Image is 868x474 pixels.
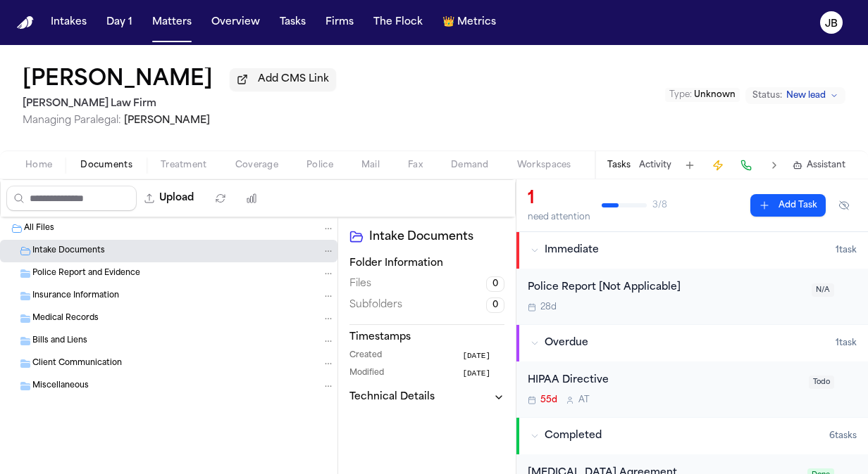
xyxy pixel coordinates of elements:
button: Change status from New lead [745,87,845,104]
span: Type : [669,91,692,99]
button: Upload [137,186,202,211]
button: Make a Call [736,155,756,175]
span: Created [349,350,382,362]
button: Add CMS Link [230,68,336,91]
span: Managing Paralegal: [23,115,121,126]
span: Todo [809,376,834,389]
span: [PERSON_NAME] [124,115,210,126]
span: Completed [545,429,602,443]
button: Hide completed tasks (⌘⇧H) [831,194,857,217]
span: Demand [451,160,489,171]
span: [DATE] [462,350,490,362]
button: Create Immediate Task [708,155,728,175]
button: The Flock [368,10,428,35]
span: Files [349,277,371,291]
h2: Intake Documents [369,229,504,245]
button: Add Task [750,194,826,217]
button: Tasks [274,10,311,35]
span: Medical Records [32,313,99,325]
button: Activity [639,160,671,171]
a: Home [17,16,34,30]
div: Open task: HIPAA Directive [516,361,868,417]
span: Add CMS Link [258,72,329,87]
button: Day 1 [101,10,138,35]
span: Client Communication [32,358,122,370]
h3: Timestamps [349,331,504,345]
span: 0 [486,297,504,313]
span: New lead [786,90,826,101]
span: Bills and Liens [32,335,87,347]
button: Add Task [680,155,700,175]
button: Technical Details [349,390,504,404]
span: 0 [486,276,504,292]
button: Completed6tasks [516,418,868,454]
span: 55d [540,395,557,406]
span: Coverage [235,160,278,171]
span: Fax [408,160,423,171]
span: 28d [540,302,557,313]
span: [DATE] [462,368,490,380]
button: Assistant [793,160,845,171]
h1: [PERSON_NAME] [23,68,213,93]
span: Unknown [694,91,736,99]
input: Search files [6,186,137,211]
span: Documents [80,160,132,171]
span: Miscellaneous [32,380,89,392]
button: [DATE] [462,350,504,362]
button: Tasks [607,160,631,171]
div: HIPAA Directive [528,373,800,389]
button: Firms [320,10,359,35]
button: Intakes [45,10,92,35]
span: Assistant [807,160,845,171]
button: Matters [147,10,197,35]
span: Mail [361,160,380,171]
button: Overview [206,10,266,35]
span: Insurance Information [32,290,119,302]
span: Workspaces [517,160,571,171]
h2: [PERSON_NAME] Law Firm [23,96,336,113]
h3: Technical Details [349,390,435,404]
span: 6 task s [829,430,857,442]
button: [DATE] [462,368,504,380]
span: Treatment [161,160,207,171]
span: Police [306,160,333,171]
span: 1 task [836,338,857,349]
button: Edit Type: Unknown [665,88,740,102]
span: 3 / 8 [652,200,667,211]
span: Immediate [545,243,599,257]
div: 1 [528,188,590,210]
span: A T [578,395,590,406]
h3: Folder Information [349,257,504,271]
span: Subfolders [349,298,402,312]
button: crownMetrics [437,10,502,35]
img: Finch Logo [17,16,34,30]
span: Status: [752,90,782,101]
button: Immediate1task [516,232,868,269]
button: Overdue1task [516,325,868,361]
span: Overdue [545,336,588,350]
span: Intake Documents [32,245,105,257]
span: All Files [24,223,54,235]
div: Police Report [Not Applicable] [528,280,803,296]
button: Edit matter name [23,68,213,93]
span: N/A [812,283,834,297]
span: 1 task [836,245,857,256]
div: Open task: Police Report [Not Applicable] [516,269,868,324]
span: Police Report and Evidence [32,268,140,280]
div: need attention [528,212,590,223]
span: Modified [349,368,384,380]
span: Home [25,160,52,171]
